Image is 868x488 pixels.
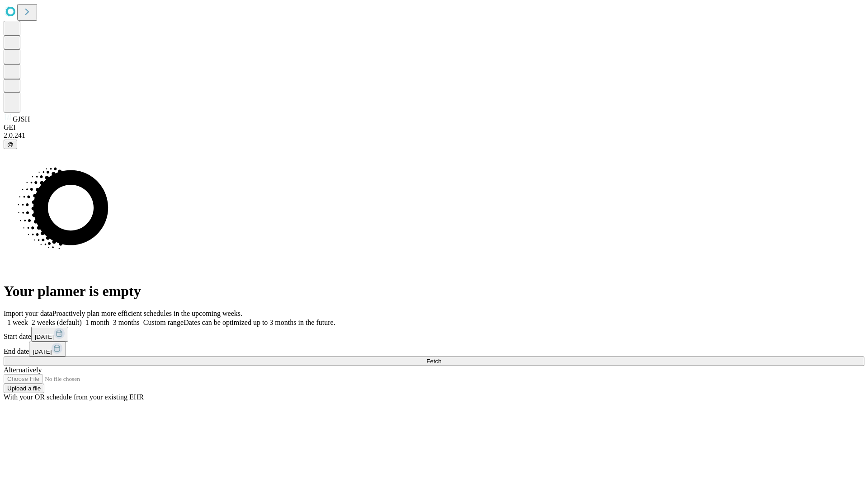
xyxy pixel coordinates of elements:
span: With your OR schedule from your existing EHR [4,393,144,401]
span: GJSH [13,115,30,123]
div: End date [4,342,864,357]
span: 3 months [113,319,140,326]
button: @ [4,140,17,149]
div: 2.0.241 [4,131,864,140]
button: Fetch [4,357,864,366]
span: 1 month [85,319,109,326]
span: Proactively plan more efficient schedules in the upcoming weeks. [52,310,242,317]
h1: Your planner is empty [4,283,864,300]
span: Custom range [143,319,184,326]
span: 2 weeks (default) [32,319,82,326]
span: Import your data [4,310,52,317]
span: 1 week [7,319,28,326]
span: [DATE] [33,348,52,355]
div: GEI [4,123,864,131]
span: @ [7,141,14,148]
span: [DATE] [35,333,54,340]
button: [DATE] [31,327,68,342]
span: Fetch [426,358,441,365]
span: Alternatively [4,366,42,374]
span: Dates can be optimized up to 3 months in the future. [184,319,335,326]
button: [DATE] [29,342,66,357]
button: Upload a file [4,384,44,393]
div: Start date [4,327,864,342]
